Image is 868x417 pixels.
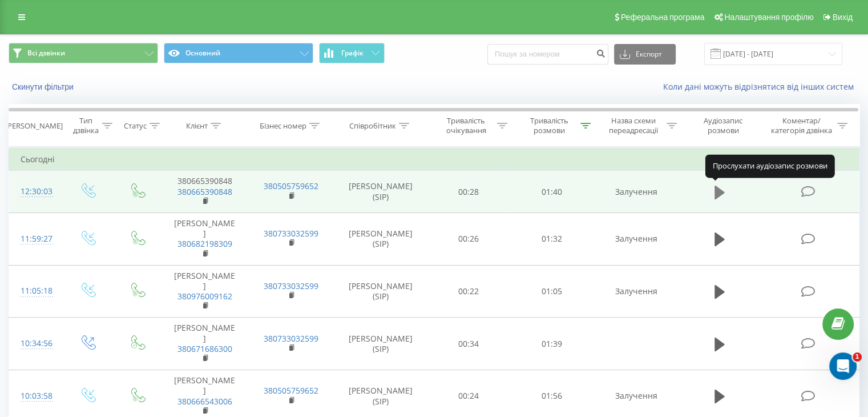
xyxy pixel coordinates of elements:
[21,332,51,355] div: 10:34:56
[177,343,232,354] a: 380671686300
[177,186,232,197] a: 380665390848
[162,212,248,265] td: [PERSON_NAME]
[853,352,862,362] span: 1
[427,212,510,265] td: 00:26
[510,212,593,265] td: 01:32
[593,265,679,318] td: Залучення
[510,318,593,370] td: 01:39
[334,265,427,318] td: [PERSON_NAME] (SIP)
[264,181,318,191] a: 380505759652
[487,44,608,65] input: Пошук за номером
[9,148,859,171] td: Сьогодні
[162,318,248,370] td: [PERSON_NAME]
[72,116,99,135] div: Тип дзвінка
[162,265,248,318] td: [PERSON_NAME]
[334,171,427,213] td: [PERSON_NAME] (SIP)
[341,49,364,57] span: Графік
[427,318,510,370] td: 00:34
[614,44,676,65] button: Експорт
[264,280,318,291] a: 380733032599
[21,280,51,302] div: 11:05:18
[593,171,679,213] td: Залучення
[9,43,158,63] button: Всі дзвінки
[264,333,318,344] a: 380733032599
[349,121,396,131] div: Співробітник
[21,181,51,203] div: 12:30:03
[438,116,495,135] div: Тривалість очікування
[427,265,510,318] td: 00:22
[520,116,578,135] div: Тривалість розмови
[768,116,834,135] div: Коментар/категорія дзвінка
[164,43,313,63] button: Основний
[5,121,63,131] div: [PERSON_NAME]
[21,385,51,407] div: 10:03:58
[621,13,705,22] span: Реферальна програма
[21,228,51,250] div: 11:59:27
[177,291,232,302] a: 380976009162
[510,171,593,213] td: 01:40
[260,121,306,131] div: Бізнес номер
[334,318,427,370] td: [PERSON_NAME] (SIP)
[162,171,248,213] td: 380665390848
[264,228,318,239] a: 380733032599
[663,81,859,92] a: Коли дані можуть відрізнятися вiд інших систем
[724,13,813,22] span: Налаштування профілю
[334,212,427,265] td: [PERSON_NAME] (SIP)
[319,43,385,63] button: Графік
[124,121,147,131] div: Статус
[604,116,664,135] div: Назва схеми переадресації
[593,212,679,265] td: Залучення
[177,238,232,249] a: 380682198309
[27,49,65,58] span: Всі дзвінки
[829,352,857,380] iframe: Intercom live chat
[427,171,510,213] td: 00:28
[690,116,757,135] div: Аудіозапис розмови
[186,121,208,131] div: Клієнт
[264,385,318,396] a: 380505759652
[510,265,593,318] td: 01:05
[705,155,835,178] div: Прослухати аудіозапис розмови
[177,396,232,407] a: 380666543006
[833,13,853,22] span: Вихід
[9,82,79,92] button: Скинути фільтри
